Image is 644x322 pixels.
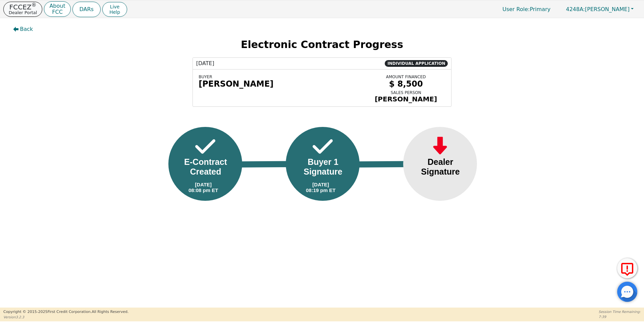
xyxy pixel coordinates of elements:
div: [DATE] 08:08 pm ET [189,182,218,193]
div: Buyer 1 Signature [296,157,350,177]
span: INDIVIDUAL APPLICATION [385,60,448,67]
p: Copyright © 2015- 2025 First Credit Corporation. [3,309,128,315]
div: AMOUNT FINANCED [367,75,445,79]
span: 4248A: [566,6,585,12]
p: About [49,3,65,9]
p: FCCEZ [9,4,37,10]
span: [DATE] [196,59,214,67]
div: [DATE] 08:19 pm ET [306,182,335,193]
span: Help [109,9,120,15]
span: Live [109,4,120,9]
span: [PERSON_NAME] [566,6,630,12]
button: FCCEZ®Dealer Portal [3,2,42,17]
span: Back [20,25,33,33]
div: [PERSON_NAME] [367,95,445,103]
img: Line [350,161,420,168]
div: [PERSON_NAME] [199,79,361,89]
button: LiveHelp [102,2,127,17]
p: Dealer Portal [9,10,37,15]
button: Back [8,21,39,37]
div: BUYER [199,75,361,79]
img: Frame [195,135,215,158]
div: $ 8,500 [367,79,445,89]
sup: ® [32,2,37,8]
span: All Rights Reserved. [92,310,128,314]
button: DARs [72,2,101,17]
p: Session Time Remaining: [599,309,641,314]
h2: Electronic Contract Progress [8,39,637,51]
span: User Role : [502,6,530,12]
div: Dealer Signature [413,157,468,177]
p: 7:39 [599,314,641,319]
img: Frame [313,135,333,158]
img: Frame [430,135,450,158]
button: 4248A:[PERSON_NAME] [559,4,641,14]
p: Version 3.2.3 [3,315,128,320]
img: Line [232,161,303,168]
button: Report Error to FCC [617,258,637,278]
div: E-Contract Created [178,157,233,177]
button: AboutFCC [44,1,70,17]
div: SALES PERSON [367,90,445,95]
a: User Role:Primary [496,3,557,16]
p: Primary [496,3,557,16]
p: FCC [49,9,65,15]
